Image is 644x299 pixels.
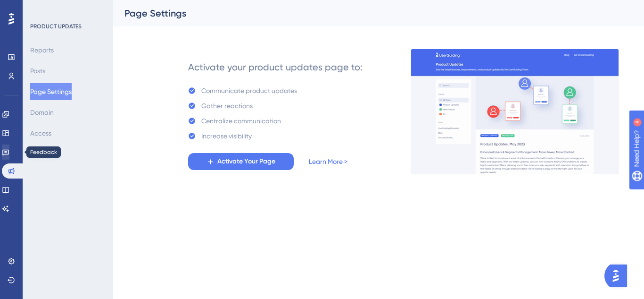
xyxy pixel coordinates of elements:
[604,262,633,290] iframe: UserGuiding AI Assistant Launcher
[188,60,363,74] div: Activate your product updates page to:
[22,2,59,14] span: Need Help?
[30,83,72,100] button: Page Settings
[217,156,275,167] span: Activate Your Page
[30,104,54,121] button: Domain
[309,156,347,167] a: Learn More >
[124,7,609,20] div: Page Settings
[30,23,82,30] div: PRODUCT UPDATES
[30,125,51,142] button: Access
[66,5,68,12] div: 4
[30,42,54,59] button: Reports
[30,62,45,79] button: Posts
[201,130,252,142] div: Increase visibility
[188,153,294,170] button: Activate Your Page
[411,49,619,174] img: 253145e29d1258e126a18a92d52e03bb.gif
[201,100,253,111] div: Gather reactions
[201,115,281,127] div: Centralize communication
[201,85,297,96] div: Communicate product updates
